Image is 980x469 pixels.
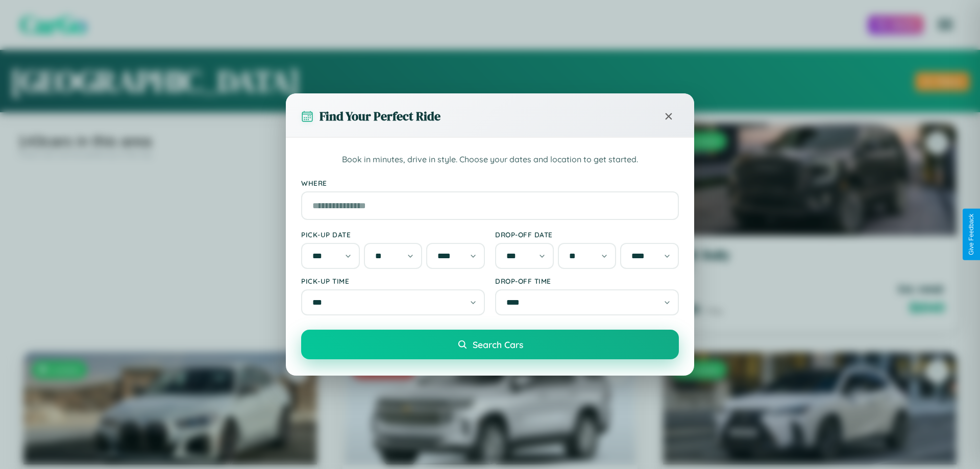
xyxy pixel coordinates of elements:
[301,153,679,166] p: Book in minutes, drive in style. Choose your dates and location to get started.
[473,339,523,350] span: Search Cars
[301,179,679,187] label: Where
[301,330,679,359] button: Search Cars
[301,230,485,239] label: Pick-up Date
[320,108,440,125] h3: Find Your Perfect Ride
[301,277,485,285] label: Pick-up Time
[495,230,679,239] label: Drop-off Date
[495,277,679,285] label: Drop-off Time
